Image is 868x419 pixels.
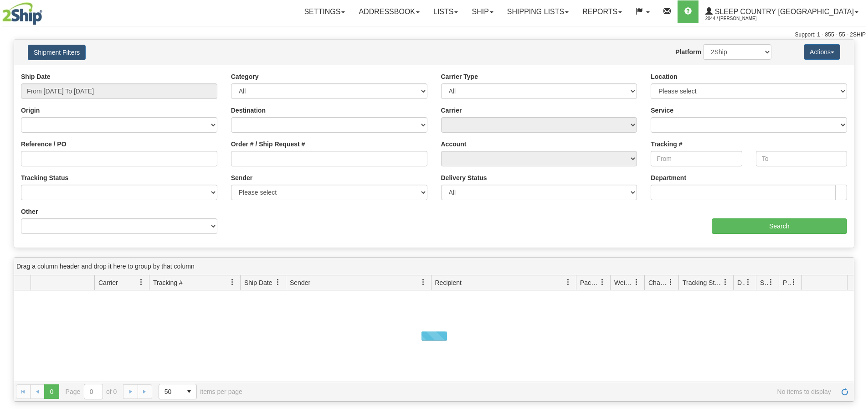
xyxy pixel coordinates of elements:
span: Tracking # [153,278,183,287]
span: Pickup Status [783,278,791,287]
label: Account [441,140,467,149]
label: Platform [675,47,701,57]
a: Shipping lists [500,0,575,23]
iframe: chat widget [847,163,867,256]
a: Reports [575,0,629,23]
span: Charge [648,278,668,287]
a: Carrier filter column settings [134,274,149,290]
div: grid grouping header [14,258,854,275]
span: Shipment Issues [760,278,768,287]
a: Recipient filter column settings [560,274,576,290]
label: Carrier Type [441,72,478,81]
label: Ship Date [21,72,51,81]
label: Department [651,173,686,182]
a: Tracking Status filter column settings [718,274,733,290]
img: logo2044.jpg [2,2,42,25]
span: Page 0 [44,384,59,399]
label: Sender [231,173,252,182]
a: Weight filter column settings [629,274,644,290]
span: Packages [580,278,599,287]
button: Actions [804,44,840,60]
label: Destination [231,106,266,115]
a: Refresh [837,384,852,399]
a: Delivery Status filter column settings [740,274,756,290]
span: items per page [159,384,242,399]
label: Category [231,72,259,81]
label: Location [651,72,677,81]
a: Settings [297,0,352,23]
label: Service [651,106,673,115]
a: Addressbook [352,0,426,23]
span: Page of 0 [66,384,117,399]
button: Shipment Filters [28,45,86,60]
span: Sleep Country [GEOGRAPHIC_DATA] [713,8,854,16]
label: Delivery Status [441,173,487,182]
label: Carrier [441,106,462,115]
label: Tracking # [651,140,682,149]
span: 50 [164,387,176,396]
span: Ship Date [244,278,272,287]
span: Weight [614,278,633,287]
a: Ship [465,0,500,23]
span: Tracking Status [683,278,722,287]
a: Packages filter column settings [595,274,610,290]
input: From [651,151,742,166]
div: Support: 1 - 855 - 55 - 2SHIP [2,31,866,39]
a: Ship Date filter column settings [270,274,286,290]
label: Origin [21,106,40,115]
input: To [756,151,847,166]
span: select [182,384,196,399]
a: Sleep Country [GEOGRAPHIC_DATA] 2044 / [PERSON_NAME] [699,0,865,23]
span: Carrier [98,278,118,287]
a: Pickup Status filter column settings [786,274,801,290]
label: Other [21,207,38,216]
span: Page sizes drop down [159,384,197,399]
label: Order # / Ship Request # [231,140,305,149]
label: Tracking Status [21,173,68,182]
a: Tracking # filter column settings [225,274,240,290]
span: 2044 / [PERSON_NAME] [705,14,774,23]
a: Sender filter column settings [416,274,431,290]
a: Charge filter column settings [663,274,678,290]
span: Recipient [435,278,462,287]
span: Sender [290,278,310,287]
label: Reference / PO [21,140,67,149]
span: No items to display [255,388,831,395]
input: Search [712,218,847,234]
a: Shipment Issues filter column settings [763,274,779,290]
span: Delivery Status [737,278,745,287]
a: Lists [426,0,465,23]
